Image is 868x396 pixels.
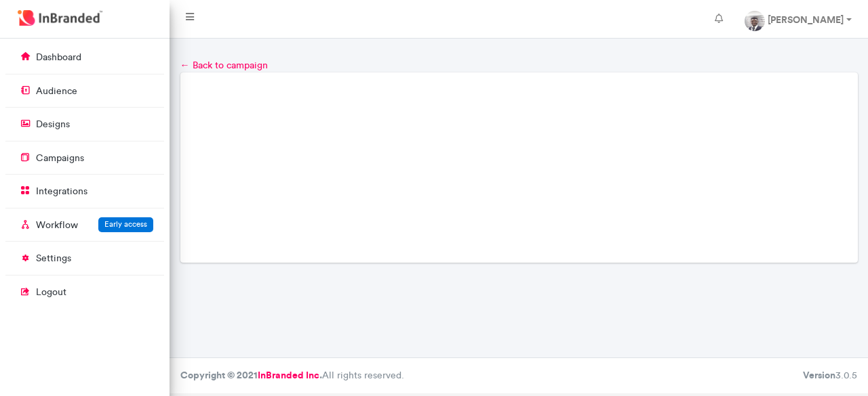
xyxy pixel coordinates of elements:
strong: [PERSON_NAME] [768,14,844,26]
a: dashboard [5,44,164,70]
a: ← Back to campaign [180,60,268,71]
p: audience [36,85,77,98]
a: InBranded Inc [258,369,319,381]
p: logout [36,286,66,299]
img: profile dp [745,11,765,31]
a: audience [5,78,164,104]
img: InBranded Logo [14,7,106,29]
span: Early access [104,219,147,229]
p: integrations [36,185,87,198]
p: dashboard [36,51,81,64]
p: campaigns [36,152,84,165]
a: campaigns [5,145,164,171]
b: Version [803,369,835,381]
p: Workflow [36,219,78,232]
a: WorkflowEarly access [5,212,164,238]
footer: All rights reserved. [170,357,868,393]
a: settings [5,245,164,271]
a: integrations [5,178,164,204]
p: settings [36,252,71,265]
p: designs [36,118,70,131]
a: [PERSON_NAME] [734,5,863,32]
strong: Copyright © 2021 . [180,369,322,381]
div: 3.0.5 [803,369,857,382]
a: designs [5,111,164,137]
